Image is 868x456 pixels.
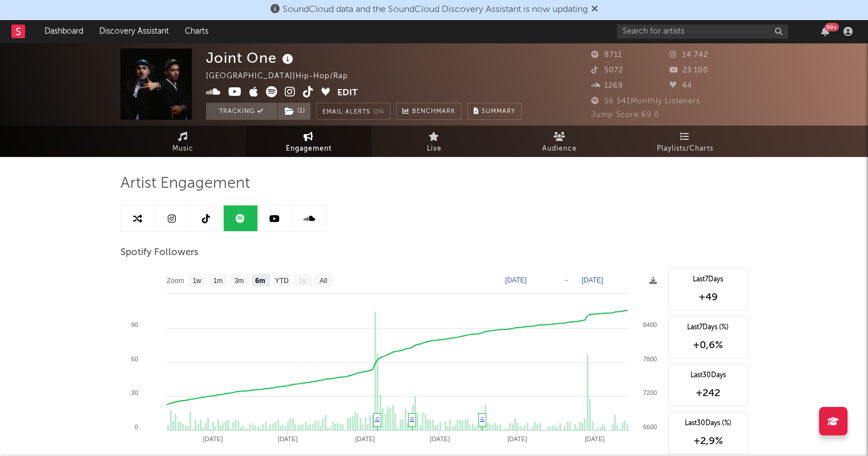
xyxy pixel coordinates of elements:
[172,142,193,156] span: Music
[234,277,244,285] text: 3m
[497,126,623,157] a: Audience
[669,51,708,59] span: 14 742
[134,423,138,430] text: 0
[825,23,839,31] div: 99 +
[427,142,442,156] span: Live
[467,103,522,120] button: Summary
[643,356,656,362] text: 7800
[255,277,265,285] text: 6m
[821,27,829,36] button: 99+
[643,423,656,430] text: 6600
[319,277,326,285] text: All
[675,322,742,333] div: Last 7 Days (%)
[563,276,570,284] text: →
[274,277,288,285] text: YTD
[278,103,310,120] button: (1)
[505,276,527,284] text: [DATE]
[591,51,622,59] span: 8711
[410,415,414,422] a: ♫
[316,103,390,120] button: Email AlertsOn
[643,389,656,396] text: 7200
[591,98,700,105] span: 56 541 Monthly Listeners
[277,435,297,442] text: [DATE]
[206,49,296,67] div: Joint One
[669,82,692,90] span: 44
[591,82,623,90] span: 1269
[192,277,201,285] text: 1w
[591,5,598,14] span: Dismiss
[120,177,250,191] span: Artist Engagement
[542,142,577,156] span: Audience
[675,338,742,352] div: +0,6 %
[375,415,380,422] a: ♫
[675,370,742,381] div: Last 30 Days
[203,435,223,442] text: [DATE]
[480,415,485,422] a: ♫
[373,109,384,115] em: On
[675,434,742,448] div: +2,9 %
[643,321,656,328] text: 8400
[282,5,588,14] span: SoundCloud data and the SoundCloud Discovery Assistant is now updating
[584,435,604,442] text: [DATE]
[277,103,311,120] span: ( 1 )
[582,276,603,284] text: [DATE]
[120,126,246,157] a: Music
[131,356,138,362] text: 60
[337,86,358,100] button: Edit
[675,275,742,285] div: Last 7 Days
[355,435,375,442] text: [DATE]
[507,435,527,442] text: [DATE]
[167,277,184,285] text: Zoom
[286,142,332,156] span: Engagement
[591,111,659,119] span: Jump Score: 69.0
[669,67,708,74] span: 23 100
[675,418,742,429] div: Last 30 Days (%)
[298,277,306,285] text: 1y
[372,126,497,157] a: Live
[430,435,450,442] text: [DATE]
[412,105,455,119] span: Benchmark
[623,126,748,157] a: Playlists/Charts
[657,142,713,156] span: Playlists/Charts
[206,103,277,120] button: Tracking
[91,20,177,43] a: Discovery Assistant
[131,321,138,328] text: 90
[482,108,515,115] span: Summary
[396,103,462,120] a: Benchmark
[591,67,623,74] span: 5072
[177,20,216,43] a: Charts
[120,246,199,260] span: Spotify Followers
[37,20,91,43] a: Dashboard
[617,25,788,39] input: Search for artists
[675,290,742,304] div: +49
[206,70,361,83] div: [GEOGRAPHIC_DATA] | Hip-Hop/Rap
[131,389,138,396] text: 30
[213,277,223,285] text: 1m
[246,126,372,157] a: Engagement
[675,386,742,400] div: +242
